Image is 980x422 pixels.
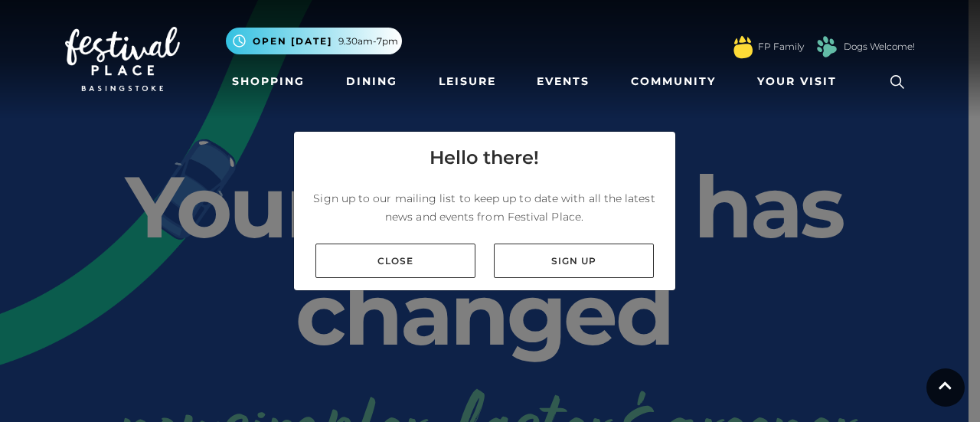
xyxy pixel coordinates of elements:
a: Events [531,67,596,96]
a: FP Family [758,40,804,54]
img: Festival Place Logo [65,27,180,91]
h4: Hello there! [430,144,539,172]
a: Leisure [433,67,502,96]
a: Dogs Welcome! [844,40,915,54]
a: Dining [340,67,403,96]
a: Shopping [226,67,311,96]
span: 9.30am-7pm [338,34,398,48]
button: Open [DATE] 9.30am-7pm [226,28,402,54]
a: Close [315,244,475,278]
a: Your Visit [751,67,851,96]
a: Community [625,67,722,96]
span: Your Visit [757,74,837,90]
a: Sign up [494,244,654,278]
p: Sign up to our mailing list to keep up to date with all the latest news and events from Festival ... [306,189,663,226]
span: Open [DATE] [253,34,332,48]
